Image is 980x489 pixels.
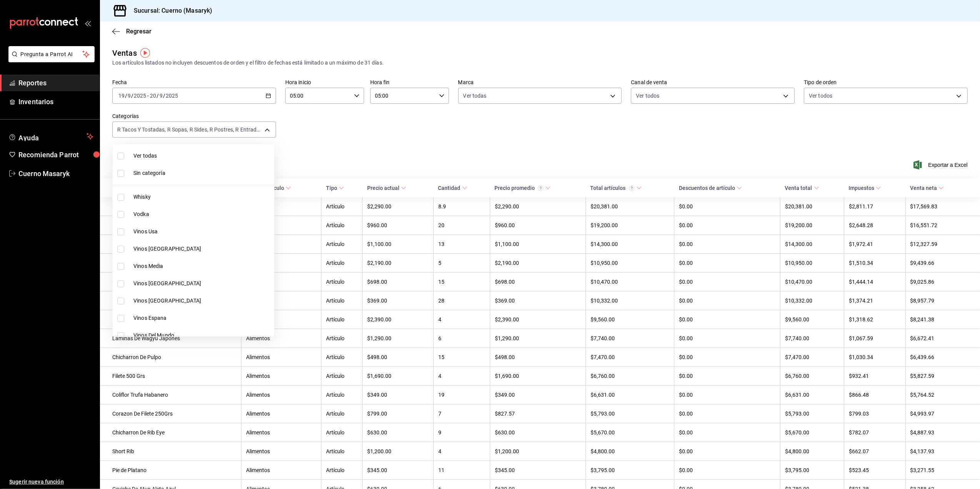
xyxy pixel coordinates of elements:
span: Vinos [GEOGRAPHIC_DATA] [133,245,271,253]
span: Sin categoría [133,169,271,177]
span: Whisky [133,193,271,201]
span: Vinos Usa [133,228,271,236]
span: Vinos Espana [133,314,271,322]
img: Tooltip marker [140,48,150,58]
span: Vinos Del Mundo [133,331,271,339]
span: Vodka [133,210,271,218]
span: Vinos [GEOGRAPHIC_DATA] [133,297,271,305]
span: Vinos [GEOGRAPHIC_DATA] [133,279,271,288]
span: Vinos Media [133,262,271,270]
span: Ver todas [133,152,271,160]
